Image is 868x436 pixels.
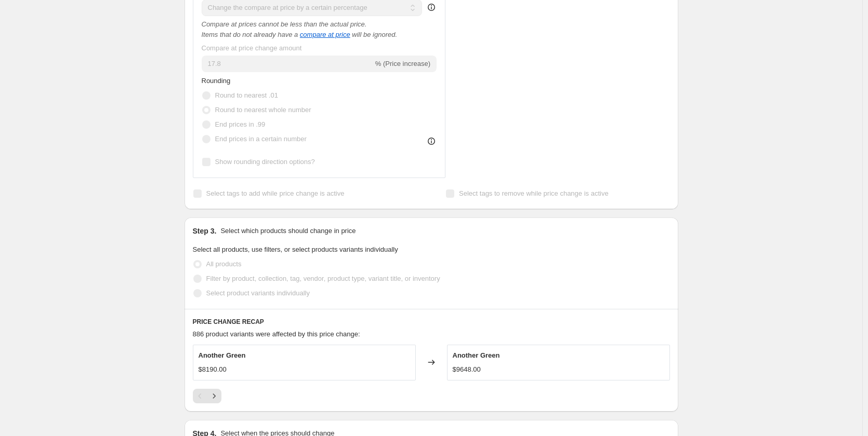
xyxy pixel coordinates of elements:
p: Select which products should change in price [220,226,356,236]
span: Rounding [202,77,231,85]
div: help [426,2,437,12]
h6: PRICE CHANGE RECAP [193,318,670,326]
span: Round to nearest .01 [215,91,278,99]
span: Another Green [453,351,500,359]
nav: Pagination [193,389,221,403]
i: will be ignored. [352,31,397,38]
span: Filter by product, collection, tag, vendor, product type, variant title, or inventory [206,275,440,282]
span: % (Price increase) [375,60,430,67]
span: Select tags to add while price change is active [206,189,345,197]
button: compare at price [300,31,350,38]
span: Another Green [199,351,246,359]
span: Select product variants individually [206,289,310,297]
div: $9648.00 [453,364,481,375]
span: Select all products, use filters, or select products variants individually [193,246,398,253]
h2: Step 3. [193,226,217,236]
i: Compare at prices cannot be less than the actual price. [202,20,367,28]
span: Round to nearest whole number [215,106,311,114]
span: Show rounding direction options? [215,158,315,166]
div: $8190.00 [199,364,227,375]
span: Compare at price change amount [202,44,302,52]
button: Next [207,389,221,403]
span: 886 product variants were affected by this price change: [193,330,360,338]
span: End prices in a certain number [215,135,307,143]
input: -15 [202,56,373,72]
span: Select tags to remove while price change is active [459,189,609,197]
span: All products [206,260,242,268]
span: End prices in .99 [215,120,266,128]
i: Items that do not already have a [202,31,298,38]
